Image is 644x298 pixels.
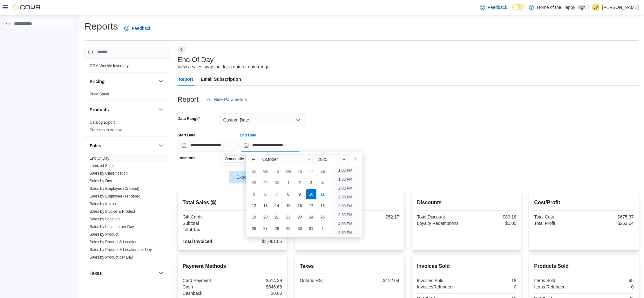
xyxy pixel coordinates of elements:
div: Total Tax [183,227,231,232]
span: Sales by Day [90,179,112,184]
span: Itemized Sales [90,163,115,169]
span: Orangeville - Broadway - Fire & Flower [222,156,282,163]
button: Next [178,46,185,53]
div: Button. Open the month selector. October is currently selected. [260,154,314,164]
div: day-8 [283,189,294,199]
div: Button. Open the year selector. 2025 is currently selected. [315,154,349,164]
h2: Products Sold [534,262,634,270]
a: Sales by Product [90,232,119,237]
label: Date Range [178,116,200,121]
h2: Taxes [300,262,399,270]
div: $122.04 [351,278,399,283]
div: $263.64 [585,221,634,226]
h3: End Of Day [178,56,214,64]
img: Cova [13,4,41,10]
div: $1,061.05 [234,239,282,244]
button: Products [157,106,165,114]
button: Hide Parameters [204,93,250,106]
a: Sales by Employee (Tendered) [90,194,142,199]
div: day-6 [261,189,271,199]
div: Items Sold [534,278,583,283]
div: Subtotal [183,221,231,226]
span: Feedback [488,4,507,10]
div: Ontario HST [300,278,349,283]
span: Sales by Invoice & Product [90,209,135,214]
div: Loyalty Redemptions [417,221,466,226]
div: day-31 [306,224,316,234]
h3: Taxes [90,270,102,276]
h2: Total Sales ($) [183,199,282,206]
div: Jennifer Verney [592,3,600,11]
div: day-29 [283,224,294,234]
div: 0 [468,284,517,289]
span: Export [233,171,261,184]
div: day-10 [306,189,316,199]
li: 3:30 PM [336,211,355,219]
button: Previous Month [248,154,259,164]
span: Report [179,73,193,86]
h2: Invoices Sold [417,262,517,270]
span: Sales by Classification [90,171,128,176]
a: Sales by Location per Day [90,225,134,229]
div: day-17 [306,201,316,211]
div: 0 [585,284,634,289]
span: OCM Weekly Inventory [90,63,129,68]
div: day-19 [249,212,259,222]
a: Sales by Invoice & Product [90,210,135,214]
div: day-4 [318,178,328,188]
div: Total Discount [417,214,466,219]
h2: Payment Methods [183,262,282,270]
a: Price Sheet [90,92,109,96]
div: day-23 [295,212,305,222]
div: Cashback [183,291,231,296]
div: Total Cost [534,214,583,219]
div: day-1 [283,178,294,188]
div: day-27 [261,224,271,234]
p: | [588,3,590,11]
h2: Cost/Profit [534,199,634,206]
div: day-3 [306,178,316,188]
div: -$83.18 [468,214,517,219]
li: 2:30 PM [336,193,355,201]
span: Sales by Product per Day [90,255,133,260]
h2: Discounts [417,199,517,206]
div: October, 2025 [248,177,329,234]
div: day-15 [283,201,294,211]
div: day-28 [272,224,282,234]
span: Sales by Location per Day [90,225,134,230]
div: $514.39 [234,278,282,283]
button: Sales [90,142,156,149]
a: Sales by Location [90,217,120,222]
div: $675.37 [585,214,634,219]
li: 4:30 PM [336,229,355,237]
button: Pricing [90,78,156,85]
input: Press the down key to enter a popover containing a calendar. Press the escape key to close the po... [240,139,301,152]
a: Sales by Product & Location [90,240,138,245]
li: 3:00 PM [336,202,355,210]
div: $0.00 [468,221,517,226]
h3: Report [178,96,199,103]
div: Products [85,119,170,136]
span: Sales by Invoice [90,202,117,207]
label: Locations [178,156,196,161]
label: Start Date [178,133,196,138]
a: End Of Day [90,156,109,161]
input: Press the down key to open a popover containing a calendar. [178,139,239,152]
span: Sales by Location [90,217,120,222]
div: day-5 [249,189,259,199]
a: OCM Weekly Inventory [90,64,129,68]
div: $546.66 [234,284,282,289]
button: Sales [157,142,165,149]
span: Sales by Employee (Created) [90,186,139,191]
div: day-12 [249,201,259,211]
div: day-9 [295,189,305,199]
button: Custom Date [220,114,305,126]
a: Sales by Product & Location per Day [90,248,152,252]
span: Price Sheet [90,92,109,97]
span: Hide Parameters [214,96,247,103]
div: day-2 [295,178,305,188]
a: Itemized Sales [90,164,115,168]
nav: Complex example [4,30,75,45]
div: Card Payment [183,278,231,283]
strong: Total Invoiced [183,239,212,244]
